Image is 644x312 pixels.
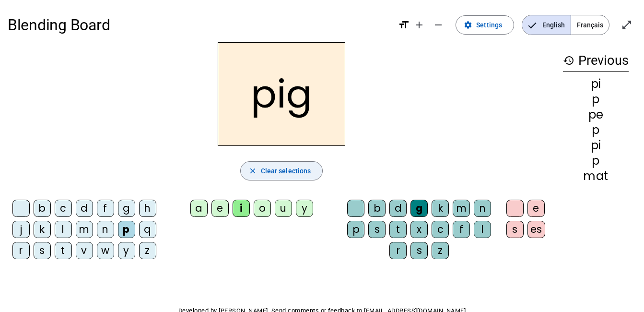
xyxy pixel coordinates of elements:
div: e [211,200,229,217]
div: y [118,242,135,259]
div: g [118,200,135,217]
div: e [527,200,545,217]
div: f [97,200,114,217]
div: pe [563,109,629,120]
div: n [474,200,491,217]
span: Français [571,15,609,35]
span: Clear selections [261,165,311,177]
div: p [118,221,135,238]
div: h [139,200,156,217]
div: m [76,221,93,238]
div: n [97,221,114,238]
div: k [432,200,449,217]
div: z [139,242,156,259]
mat-icon: open_in_full [621,19,632,31]
div: t [55,242,72,259]
div: x [410,221,428,238]
div: t [389,221,407,238]
div: b [34,200,51,217]
div: o [254,200,271,217]
h1: Blending Board [8,10,390,40]
button: Enter full screen [617,15,636,35]
div: l [474,221,491,238]
div: q [139,221,156,238]
div: mat [563,170,629,182]
mat-icon: remove [433,19,444,31]
div: r [389,242,407,259]
span: English [522,15,571,35]
div: p [563,155,629,167]
div: k [34,221,51,238]
div: j [12,221,30,238]
div: g [410,200,428,217]
div: l [55,221,72,238]
h2: pig [218,42,345,146]
h3: Previous [563,50,629,72]
div: d [389,200,407,217]
button: Settings [456,15,514,35]
mat-icon: settings [464,21,472,29]
div: w [97,242,114,259]
div: s [410,242,428,259]
div: d [76,200,93,217]
button: Decrease font size [429,15,448,35]
div: es [527,221,545,238]
div: a [190,200,208,217]
mat-icon: history [563,55,574,66]
div: c [432,221,449,238]
div: s [34,242,51,259]
div: p [347,221,364,238]
div: z [432,242,449,259]
button: Clear selections [240,161,323,180]
div: y [296,200,313,217]
div: c [55,200,72,217]
div: s [368,221,386,238]
div: u [275,200,292,217]
div: p [563,124,629,136]
mat-button-toggle-group: Language selection [522,15,609,35]
button: Increase font size [410,15,429,35]
div: pi [563,78,629,90]
mat-icon: format_size [398,19,410,31]
div: b [368,200,386,217]
mat-icon: close [248,167,257,175]
mat-icon: add [413,19,425,31]
div: v [76,242,93,259]
div: f [453,221,470,238]
div: p [563,94,629,105]
div: pi [563,140,629,151]
div: r [12,242,30,259]
span: Settings [476,19,502,31]
div: i [233,200,250,217]
div: s [506,221,524,238]
div: m [453,200,470,217]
